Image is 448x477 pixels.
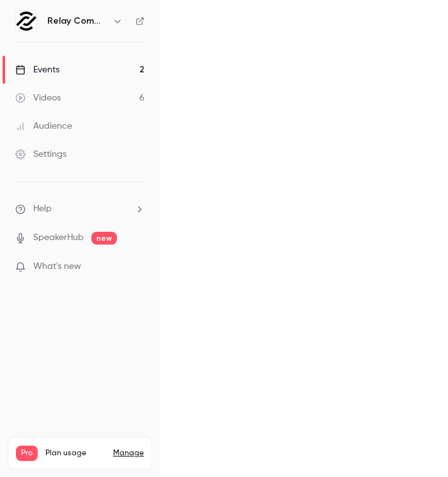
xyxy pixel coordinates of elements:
div: Audience [15,120,72,133]
h6: Relay Commerce [47,15,107,28]
span: What's new [33,260,81,273]
span: Plan usage [45,448,105,458]
a: SpeakerHub [33,231,84,245]
li: help-dropdown-opener [15,202,144,216]
div: Settings [15,148,66,161]
span: new [91,232,117,245]
img: Relay Commerce [16,11,36,31]
div: Events [15,63,59,76]
a: Manage [113,448,144,458]
div: Videos [15,92,61,104]
span: Pro [16,446,38,461]
span: Help [33,202,52,216]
